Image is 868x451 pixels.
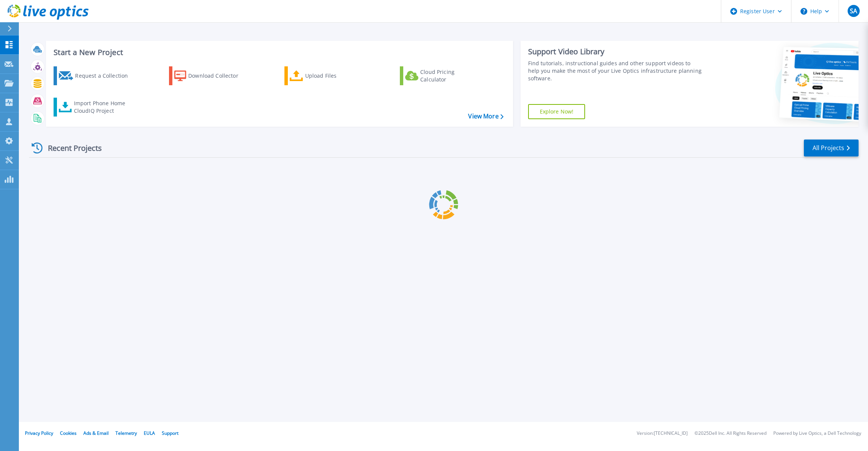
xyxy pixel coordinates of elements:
[804,140,859,156] a: All Projects
[115,430,137,436] a: Telemetry
[74,100,133,115] div: Import Phone Home CloudIQ Project
[25,430,53,436] a: Privacy Policy
[637,431,688,436] li: Version: [TECHNICAL_ID]
[54,48,503,57] h3: Start a New Project
[468,113,503,120] a: View More
[400,66,484,85] a: Cloud Pricing Calculator
[773,431,861,436] li: Powered by Live Optics, a Dell Technology
[29,139,112,157] div: Recent Projects
[284,66,369,85] a: Upload Files
[305,68,366,83] div: Upload Files
[83,430,109,436] a: Ads & Email
[694,431,767,436] li: © 2025 Dell Inc. All Rights Reserved
[162,430,178,436] a: Support
[528,104,585,119] a: Explore Now!
[169,66,253,85] a: Download Collector
[850,8,857,14] span: SA
[528,47,702,57] div: Support Video Library
[144,430,155,436] a: EULA
[60,430,77,436] a: Cookies
[75,68,135,83] div: Request a Collection
[54,66,138,85] a: Request a Collection
[188,68,249,83] div: Download Collector
[420,68,481,83] div: Cloud Pricing Calculator
[528,60,702,82] div: Find tutorials, instructional guides and other support videos to help you make the most of your L...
